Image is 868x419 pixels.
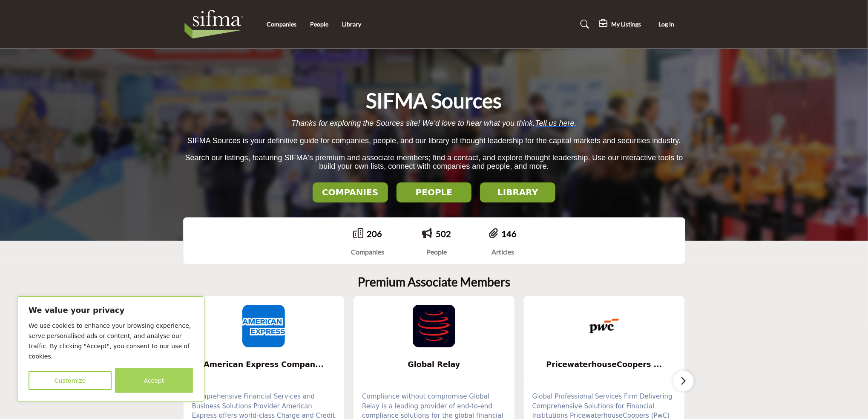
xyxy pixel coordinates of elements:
[351,247,385,257] div: Companies
[658,20,674,28] span: Log In
[310,20,328,28] a: People
[489,247,517,257] div: Articles
[648,17,685,32] button: Log In
[583,305,626,347] img: PricewaterhouseCoopers LLP
[399,187,469,197] h2: PEOPLE
[184,353,345,376] a: American Express Compan...
[185,153,683,171] span: Search our listings, featuring SIFMA's premium and associate members; find a contact, and explore...
[315,187,385,197] h2: COMPANIES
[367,228,382,239] a: 206
[29,371,112,390] button: Customize
[267,20,296,28] a: Companies
[29,321,193,361] p: We use cookies to enhance your browsing experience, serve personalised ads or content, and analys...
[196,359,332,370] span: American Express Compan...
[572,17,595,31] a: Search
[187,136,681,145] span: SIFMA Sources is your definitive guide for companies, people, and our library of thought leadersh...
[354,353,514,376] a: Global Relay
[183,7,249,41] img: Site Logo
[535,119,574,127] a: Tell us here
[436,228,451,239] a: 502
[537,359,672,370] span: PricewaterhouseCoopers ...
[342,20,361,28] a: Library
[242,305,285,347] img: American Express Company
[115,368,193,393] button: Accept
[366,359,502,370] span: Global Relay
[366,353,502,376] b: Global Relay
[480,182,555,202] button: LIBRARY
[397,182,472,202] button: PEOPLE
[413,305,455,347] img: Global Relay
[501,228,517,239] a: 146
[537,353,672,376] b: PricewaterhouseCoopers LLP
[358,275,510,289] h2: Premium Associate Members
[599,19,641,29] div: My Listings
[483,187,553,197] h2: LIBRARY
[291,119,576,127] span: Thanks for exploring the Sources site! We’d love to hear what you think. .
[423,247,451,257] div: People
[29,305,193,315] p: We value your privacy
[196,353,332,376] b: American Express Company
[366,87,502,114] h1: SIFMA Sources
[612,20,641,28] h5: My Listings
[524,353,685,376] a: PricewaterhouseCoopers ...
[313,182,388,202] button: COMPANIES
